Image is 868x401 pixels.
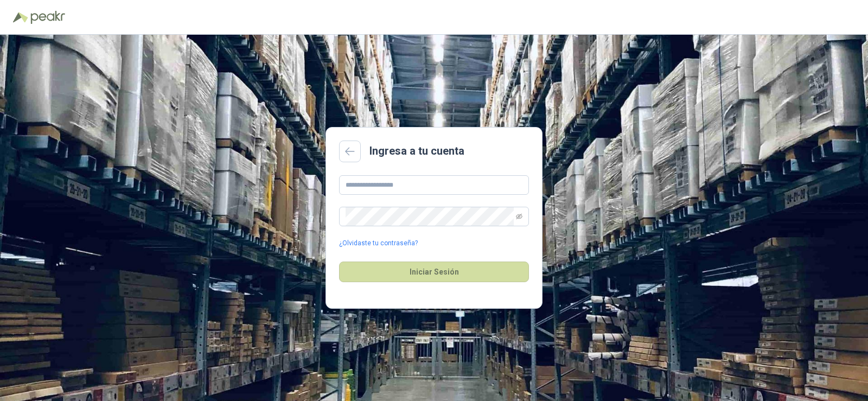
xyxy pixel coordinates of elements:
h2: Ingresa a tu cuenta [369,143,464,160]
button: Iniciar Sesión [339,262,529,282]
a: ¿Olvidaste tu contraseña? [339,238,418,249]
span: eye-invisible [516,213,522,220]
img: Peakr [30,11,65,24]
img: Logo [13,12,28,23]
